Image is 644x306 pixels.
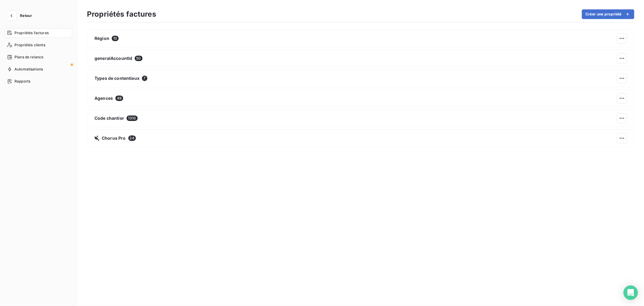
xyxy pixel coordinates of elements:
[623,285,638,300] div: Open Intercom Messenger
[5,76,72,86] a: Rapports
[128,135,136,141] span: 24
[5,40,72,50] a: Propriétés clients
[95,115,124,121] span: Code chantier
[135,56,142,61] span: 50
[95,55,132,61] span: generalAccountId
[127,116,138,121] span: 1310
[95,75,139,81] span: Types de contentieux
[115,96,123,101] span: 49
[95,35,109,41] span: Région
[142,76,147,81] span: 7
[5,28,72,38] a: Propriétés factures
[14,42,45,48] span: Propriétés clients
[112,36,119,41] span: 10
[87,9,156,20] h3: Propriétés factures
[5,11,37,21] button: Retour
[582,9,634,19] button: Créer une propriété
[5,52,72,62] a: Plans de relance
[14,67,43,72] span: Automatisations
[5,64,72,74] a: Automatisations
[14,79,30,84] span: Rapports
[14,30,49,36] span: Propriétés factures
[20,14,32,18] span: Retour
[14,54,43,60] span: Plans de relance
[102,135,126,141] span: Chorus Pro
[95,95,113,101] span: Agences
